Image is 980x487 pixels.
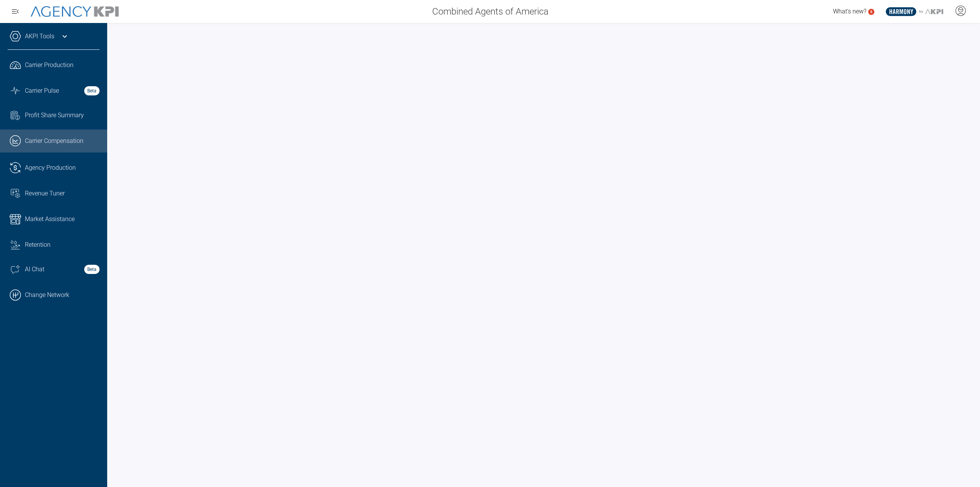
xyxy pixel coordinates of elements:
span: Carrier Production [25,61,73,70]
span: What's new? [833,8,866,15]
span: Combined Agents of America [432,5,549,18]
a: 5 [868,9,874,15]
span: Agency Production [25,163,76,172]
img: AgencyKPI [31,6,119,17]
span: AI Chat [25,265,44,274]
span: Carrier Pulse [25,86,59,95]
span: Revenue Tuner [25,189,65,198]
a: AKPI Tools [25,32,54,41]
strong: Beta [84,265,100,274]
text: 5 [870,10,872,14]
span: Market Assistance [25,215,75,224]
div: Retention [25,240,100,249]
strong: Beta [84,86,100,95]
span: Carrier Compensation [25,136,83,146]
span: Profit Share Summary [25,111,84,120]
